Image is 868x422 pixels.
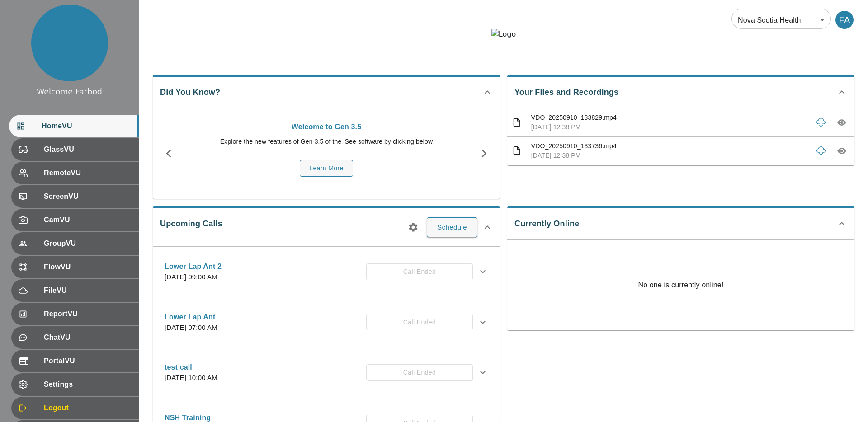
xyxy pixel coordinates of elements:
div: GlassVU [11,138,139,161]
p: Lower Lap Ant [165,312,217,323]
span: RemoteVU [44,168,132,178]
div: Lower Lap Ant 2[DATE] 09:00 AMCall Ended [157,256,495,288]
p: [DATE] 07:00 AM [165,323,217,333]
div: HomeVU [9,115,139,137]
p: [DATE] 09:00 AM [165,272,222,282]
p: VDO_20250910_133829.mp4 [531,113,808,122]
p: [DATE] 10:00 AM [165,373,217,383]
p: [DATE] 12:38 PM [531,151,808,160]
div: FA [835,11,854,29]
span: GlassVU [44,144,132,155]
p: VDO_20250910_133736.mp4 [531,141,808,151]
div: Settings [11,373,139,396]
button: Schedule [427,217,477,237]
div: CamVU [11,209,139,231]
div: RemoteVU [11,162,139,184]
div: ReportVU [11,303,139,325]
p: Welcome to Gen 3.5 [189,122,463,132]
div: Welcome Farbod [37,86,102,98]
span: ReportVU [44,309,132,319]
img: profile.png [31,5,108,81]
div: ScreenVU [11,185,139,208]
span: ChatVU [44,332,132,343]
p: Lower Lap Ant 2 [165,261,222,272]
div: FlowVU [11,256,139,278]
img: Logo [491,29,516,40]
div: FileVU [11,279,139,302]
span: ScreenVU [44,191,132,202]
button: Learn More [300,160,353,177]
div: GroupVU [11,232,139,255]
p: [DATE] 12:38 PM [531,122,808,132]
div: Nova Scotia Health [731,7,831,33]
span: PortalVU [44,356,132,366]
span: HomeVU [42,121,132,131]
span: Settings [44,379,132,390]
span: FileVU [44,285,132,296]
span: Logout [44,403,132,413]
div: Lower Lap Ant[DATE] 07:00 AMCall Ended [157,306,495,338]
span: CamVU [44,215,132,225]
p: Explore the new features of Gen 3.5 of the iSee software by clicking below [189,137,463,146]
p: test call [165,362,217,373]
div: PortalVU [11,350,139,372]
div: Logout [11,397,139,419]
div: ChatVU [11,326,139,349]
span: FlowVU [44,262,132,272]
div: test call[DATE] 10:00 AMCall Ended [157,356,495,389]
p: No one is currently online! [638,240,723,330]
span: GroupVU [44,238,132,249]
